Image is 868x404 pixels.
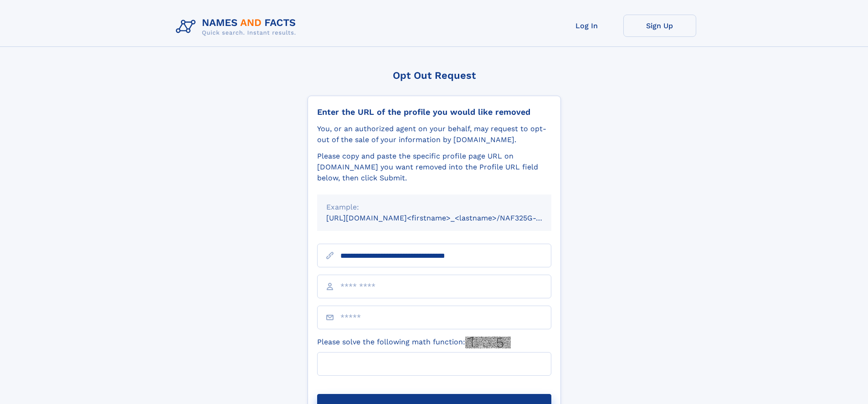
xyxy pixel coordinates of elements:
a: Log In [550,15,623,37]
div: Enter the URL of the profile you would like removed [317,107,551,117]
div: Example: [326,202,542,213]
small: [URL][DOMAIN_NAME]<firstname>_<lastname>/NAF325G-xxxxxxxx [326,214,569,222]
img: Logo Names and Facts [172,15,303,39]
div: You, or an authorized agent on your behalf, may request to opt-out of the sale of your informatio... [317,123,551,145]
div: Opt Out Request [308,70,561,81]
a: Sign Up [623,15,696,37]
div: Please copy and paste the specific profile page URL on [DOMAIN_NAME] you want removed into the Pr... [317,151,551,184]
label: Please solve the following math function: [317,337,511,348]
